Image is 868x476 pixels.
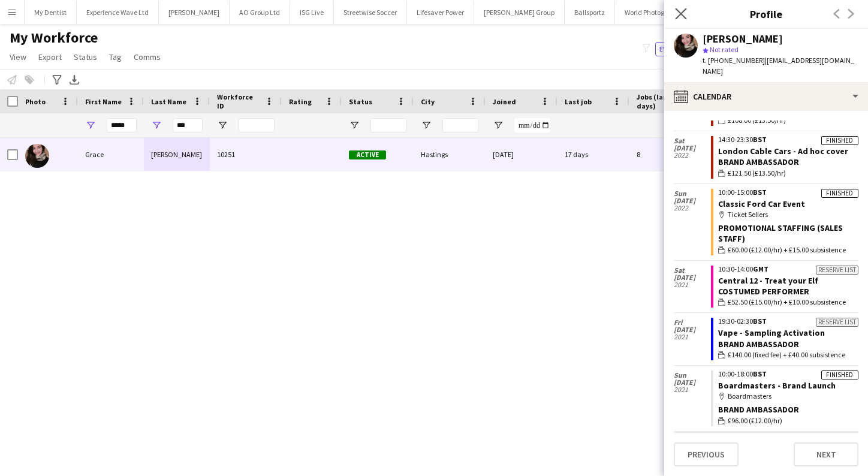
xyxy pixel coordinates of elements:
[718,156,858,167] div: Brand Ambassador
[664,82,868,111] div: Calendar
[38,52,62,62] span: Export
[674,152,711,159] span: 2022
[728,115,786,126] span: £108.00 (£13.50/hr)
[674,326,711,333] span: [DATE]
[407,1,474,24] button: Lifesaver Power
[50,73,64,87] app-action-btn: Advanced filters
[674,386,711,393] span: 2021
[290,1,334,24] button: ISG Live
[557,138,629,171] div: 17 days
[718,318,858,325] div: 19:30-02:30
[615,1,734,24] button: World Photography Organisation
[718,222,858,244] div: Promotional Staffing (Sales Staff)
[85,120,96,131] button: Open Filter Menu
[674,442,739,466] button: Previous
[474,1,565,24] button: [PERSON_NAME] Group
[753,135,767,144] span: BST
[77,1,159,24] button: Experience Wave Ltd
[753,317,767,326] span: BST
[565,97,592,106] span: Last job
[718,391,858,402] div: Boardmasters
[821,136,858,145] div: Finished
[370,118,406,132] input: Status Filter Input
[74,52,97,62] span: Status
[753,188,767,197] span: BST
[674,190,711,197] span: Sun
[674,333,711,341] span: 2021
[718,286,858,297] div: Costumed Performer
[674,372,711,379] span: Sun
[151,97,186,106] span: Last Name
[85,97,122,106] span: First Name
[414,138,486,171] div: Hastings
[349,97,372,106] span: Status
[10,52,26,62] span: View
[493,120,504,131] button: Open Filter Menu
[816,266,858,275] div: Reserve list
[637,92,686,110] span: Jobs (last 90 days)
[565,1,615,24] button: Ballsportz
[718,266,858,273] div: 10:30-14:00
[217,92,260,110] span: Workforce ID
[421,97,435,106] span: City
[514,118,550,132] input: Joined Filter Input
[718,198,805,209] a: Classic Ford Car Event
[173,118,203,132] input: Last Name Filter Input
[718,380,836,391] a: Boardmasters - Brand Launch
[10,29,98,47] span: My Workforce
[34,49,67,65] a: Export
[239,118,275,132] input: Workforce ID Filter Input
[728,350,845,360] span: £140.00 (fixed fee) + £40.00 subsistence
[674,379,711,386] span: [DATE]
[69,49,102,65] a: Status
[718,209,858,220] div: Ticket Sellers
[718,327,825,338] a: Vape - Sampling Activation
[703,56,765,65] span: t. [PHONE_NUMBER]
[159,1,230,24] button: [PERSON_NAME]
[821,370,858,379] div: Finished
[718,275,818,286] a: Central 12 - Treat your Elf
[78,138,144,171] div: Grace
[629,138,707,171] div: 8
[794,442,858,466] button: Next
[718,370,858,378] div: 10:00-18:00
[718,146,848,156] a: London Cable Cars - Ad hoc cover
[728,415,782,426] span: £96.00 (£12.00/hr)
[664,6,868,22] h3: Profile
[674,204,711,212] span: 2022
[703,34,783,44] div: [PERSON_NAME]
[816,318,858,327] div: Reserve list
[674,267,711,274] span: Sat
[655,42,715,56] button: Everyone4,755
[674,319,711,326] span: Fri
[349,120,360,131] button: Open Filter Menu
[674,144,711,152] span: [DATE]
[334,1,407,24] button: Streetwise Soccer
[674,281,711,288] span: 2021
[129,49,165,65] a: Comms
[109,52,122,62] span: Tag
[289,97,312,106] span: Rating
[493,97,516,106] span: Joined
[217,120,228,131] button: Open Filter Menu
[703,56,854,76] span: | [EMAIL_ADDRESS][DOMAIN_NAME]
[230,1,290,24] button: AO Group Ltd
[674,137,711,144] span: Sat
[25,97,46,106] span: Photo
[728,245,846,255] span: £60.00 (£12.00/hr) + £15.00 subsistence
[728,297,846,308] span: £52.50 (£15.00/hr) + £10.00 subsistence
[134,52,161,62] span: Comms
[25,144,49,168] img: Grace Collett
[753,264,768,273] span: GMT
[5,49,31,65] a: View
[144,138,210,171] div: [PERSON_NAME]
[67,73,82,87] app-action-btn: Export XLSX
[718,339,858,350] div: Brand Ambassador
[674,197,711,204] span: [DATE]
[104,49,126,65] a: Tag
[210,138,282,171] div: 10251
[753,369,767,378] span: BST
[349,150,386,159] span: Active
[728,168,786,179] span: £121.50 (£13.50/hr)
[710,45,739,54] span: Not rated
